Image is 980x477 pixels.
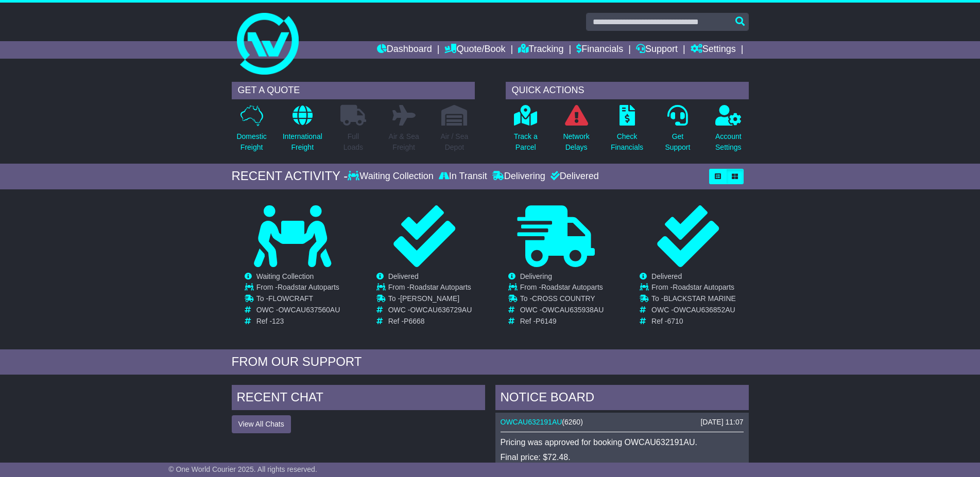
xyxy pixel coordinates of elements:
[501,418,562,426] a: OWCAU632191AU
[377,41,432,59] a: Dashboard
[513,104,538,158] a: Track aParcel
[663,294,736,303] span: BLACKSTAR MARINE
[388,294,472,306] td: To -
[536,317,556,325] span: P6149
[268,294,313,303] span: FLOWCRAFT
[436,171,490,182] div: In Transit
[256,283,340,294] td: From -
[651,306,736,317] td: OWC -
[256,317,340,326] td: Ref -
[232,355,749,369] div: FROM OUR SUPPORT
[256,306,340,317] td: OWC -
[520,283,604,294] td: From -
[665,131,690,153] p: Get Support
[168,465,317,473] span: © One World Courier 2025. All rights reserved.
[441,131,469,153] p: Air / Sea Depot
[501,437,744,447] p: Pricing was approved for booking OWCAU632191AU.
[388,272,419,280] span: Delivered
[388,306,472,317] td: OWC -
[636,41,678,59] a: Support
[563,131,589,153] p: Network Delays
[348,171,436,182] div: Waiting Collection
[232,82,475,99] div: GET A QUOTE
[651,272,682,280] span: Delivered
[501,418,744,427] div: ( )
[541,283,603,291] span: Roadstar Autoparts
[278,306,340,314] span: OWCAU637560AU
[400,294,459,303] span: [PERSON_NAME]
[664,104,691,158] a: GetSupport
[673,283,734,291] span: Roadstar Autoparts
[674,306,735,314] span: OWCAU636852AU
[404,317,424,325] span: P6668
[542,306,604,314] span: OWCAU635938AU
[520,317,604,326] td: Ref -
[272,317,284,325] span: 123
[576,41,623,59] a: Financials
[283,131,322,153] p: International Freight
[236,131,266,153] p: Domestic Freight
[232,415,291,433] button: View All Chats
[562,104,590,158] a: NetworkDelays
[256,294,340,306] td: To -
[236,104,267,158] a: DomesticFreight
[232,385,485,413] div: RECENT CHAT
[409,283,471,291] span: Roadstar Autoparts
[651,317,736,326] td: Ref -
[490,171,548,182] div: Delivering
[410,306,472,314] span: OWCAU636729AU
[514,131,538,153] p: Track a Parcel
[495,385,749,413] div: NOTICE BOARD
[715,104,742,158] a: AccountSettings
[282,104,323,158] a: InternationalFreight
[232,169,348,184] div: RECENT ACTIVITY -
[278,283,339,291] span: Roadstar Autoparts
[444,41,505,59] a: Quote/Book
[651,283,736,294] td: From -
[506,82,749,99] div: QUICK ACTIONS
[700,418,743,427] div: [DATE] 11:07
[340,131,366,153] p: Full Loads
[715,131,742,153] p: Account Settings
[256,272,314,280] span: Waiting Collection
[518,41,563,59] a: Tracking
[564,418,580,426] span: 6260
[520,294,604,306] td: To -
[610,104,644,158] a: CheckFinancials
[667,317,683,325] span: 6710
[388,317,472,326] td: Ref -
[611,131,643,153] p: Check Financials
[651,294,736,306] td: To -
[520,306,604,317] td: OWC -
[548,171,599,182] div: Delivered
[520,272,552,280] span: Delivering
[388,283,472,294] td: From -
[389,131,419,153] p: Air & Sea Freight
[691,41,736,59] a: Settings
[532,294,595,303] span: CROSS COUNTRY
[501,452,744,462] p: Final price: $72.48.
